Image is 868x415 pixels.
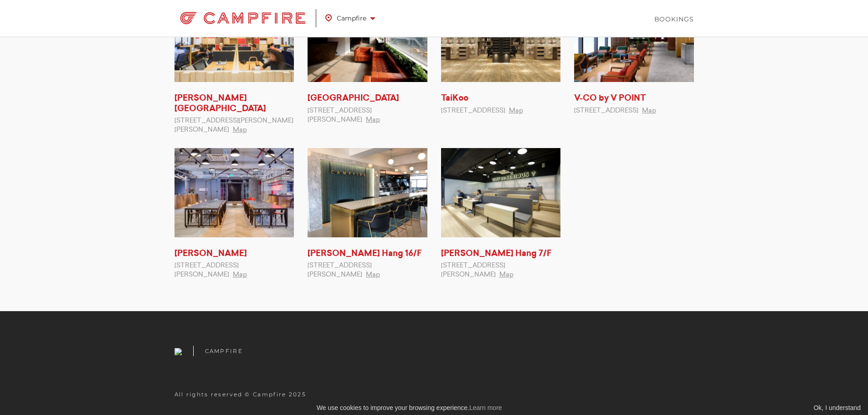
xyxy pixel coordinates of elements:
a: Campfire [175,7,326,30]
a: [GEOGRAPHIC_DATA] [308,94,399,102]
span: We use cookies to improve your browsing experience. [317,404,502,411]
span: [STREET_ADDRESS] [574,108,638,114]
a: Map [233,127,247,133]
div: Ok, I understand [811,403,861,413]
a: TaiKoo [441,94,468,102]
a: Bookings [654,15,694,24]
img: Wong Chuk Hang 16/F [308,148,427,237]
span: [STREET_ADDRESS][PERSON_NAME][PERSON_NAME] [175,118,293,133]
a: Map [233,272,247,278]
a: Learn more [469,404,502,411]
a: [PERSON_NAME] Hang 16/F [308,250,422,258]
a: V-CO by V POINT [574,94,646,102]
a: [PERSON_NAME] [175,250,247,258]
p: All rights reserved © Campfire 2025 [175,391,427,398]
span: [STREET_ADDRESS][PERSON_NAME] [308,108,372,123]
a: [PERSON_NAME][GEOGRAPHIC_DATA] [175,94,266,113]
span: [STREET_ADDRESS][PERSON_NAME] [308,262,372,278]
span: Campfire [325,12,375,24]
a: Map [509,108,523,114]
span: [STREET_ADDRESS] [441,108,505,114]
a: Map [366,117,380,123]
span: [STREET_ADDRESS][PERSON_NAME] [175,262,239,278]
a: Map [642,108,656,114]
a: Map [499,272,514,278]
a: Campfire [325,8,385,29]
h3: Campfire [205,348,243,354]
img: Campfire-Logo-White.png [175,348,182,355]
img: Wong Chuk Hang [175,148,294,237]
img: Campfire [175,9,312,27]
span: [STREET_ADDRESS][PERSON_NAME] [441,262,505,278]
a: [PERSON_NAME] Hang 7/F [441,250,552,258]
img: Wong Chuk Hang 7/F [441,148,561,237]
a: Map [366,272,380,278]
